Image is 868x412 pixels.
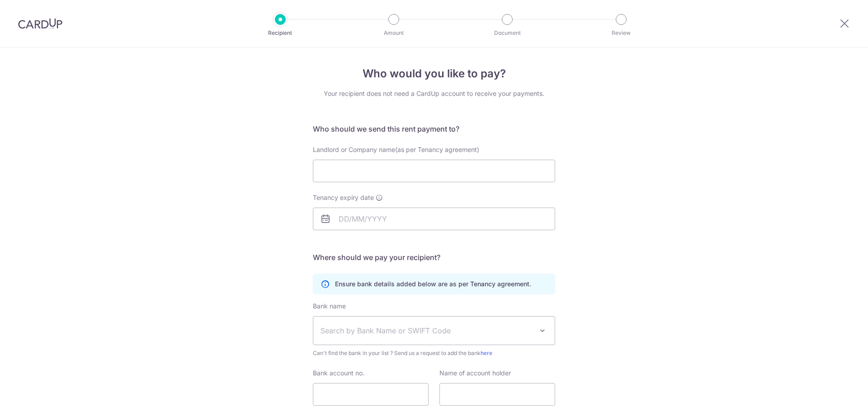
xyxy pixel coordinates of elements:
[18,18,62,29] img: CardUp
[321,325,533,336] span: Search by Bank Name or SWIFT Code
[360,28,427,38] p: Amount
[313,123,555,134] h5: Who should we send this rent payment to?
[247,28,314,38] p: Recipient
[313,369,364,378] label: Bank account no.
[588,28,655,38] p: Review
[474,28,541,38] p: Document
[313,89,555,98] div: Your recipient does not need a CardUp account to receive your payments.
[313,252,555,263] h5: Where should we pay your recipient?
[313,349,555,358] span: Can't find the bank in your list ? Send us a request to add the bank
[313,208,555,230] input: DD/MM/YYYY
[335,279,531,289] p: Ensure bank details added below are as per Tenancy agreement.
[313,302,346,311] label: Bank name
[313,193,374,202] span: Tenancy expiry date
[439,369,511,378] label: Name of account holder
[313,146,479,153] span: Landlord or Company name(as per Tenancy agreement)
[481,350,492,356] a: here
[313,66,555,82] h4: Who would you like to pay?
